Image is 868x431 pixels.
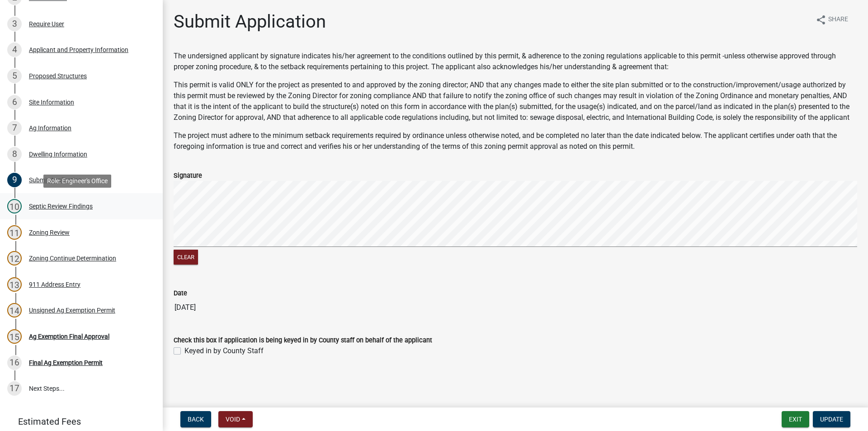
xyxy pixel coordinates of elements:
[29,47,128,53] div: Applicant and Property Information
[7,17,22,31] div: 3
[820,416,843,423] span: Update
[7,329,22,344] div: 15
[29,177,82,183] div: Submit Application
[7,355,22,370] div: 16
[29,21,64,27] div: Require User
[7,43,22,57] div: 4
[7,199,22,213] div: 10
[29,229,70,236] div: Zoning Review
[828,14,848,25] span: Share
[7,147,22,161] div: 8
[29,151,87,157] div: Dwelling Information
[174,11,326,33] h1: Submit Application
[29,360,103,366] div: Final Ag Exemption Permit
[29,255,116,261] div: Zoning Continue Determination
[7,95,22,109] div: 6
[29,203,93,209] div: Septic Review Findings
[816,14,826,25] i: share
[29,281,80,288] div: 911 Address Entry
[218,411,253,427] button: Void
[174,130,857,152] p: The project must adhere to the minimum setback requirements required by ordinance unless otherwis...
[813,411,850,427] button: Update
[29,73,87,79] div: Proposed Structures
[29,307,115,313] div: Unsigned Ag Exemption Permit
[184,346,264,356] label: Keyed in by County Staff
[43,175,111,188] div: Role: Engineer's Office
[174,337,432,344] label: Check this box if application is being keyed in by County staff on behalf of the applicant
[29,125,71,131] div: Ag Information
[174,51,857,72] p: The undersigned applicant by signature indicates his/her agreement to the conditions outlined by ...
[7,251,22,265] div: 12
[808,11,855,28] button: shareShare
[226,416,240,423] span: Void
[782,411,809,427] button: Exit
[29,99,74,105] div: Site Information
[174,250,198,265] button: Clear
[7,173,22,187] div: 9
[174,290,187,297] label: Date
[7,69,22,83] div: 5
[174,80,857,123] p: This permit is valid ONLY for the project as presented to and approved by the zoning director; AN...
[7,225,22,240] div: 11
[7,277,22,292] div: 13
[7,121,22,135] div: 7
[180,411,211,427] button: Back
[29,333,109,340] div: Ag Exemption Final Approval
[7,381,22,396] div: 17
[174,173,202,179] label: Signature
[7,303,22,317] div: 14
[7,412,148,431] a: Estimated Fees
[188,416,204,423] span: Back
